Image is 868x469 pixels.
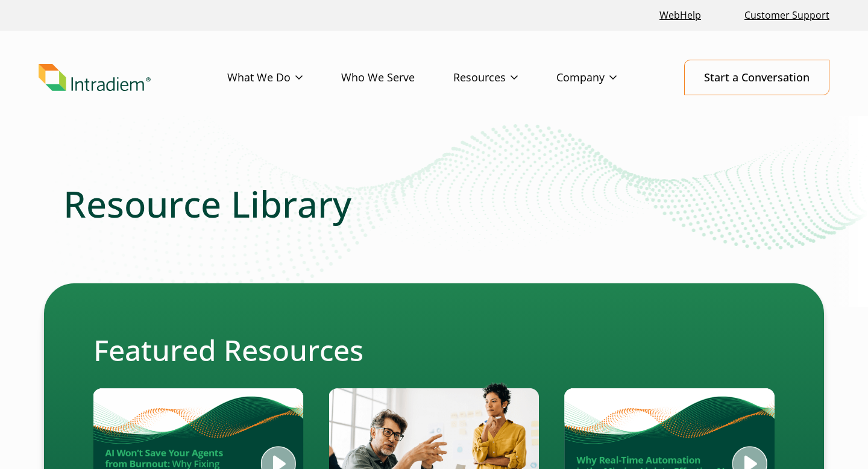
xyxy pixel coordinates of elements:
a: Link opens in a new window [655,2,706,28]
a: What We Do [227,60,341,95]
img: Intradiem [39,64,151,92]
h1: Resource Library [63,182,805,225]
a: Start a Conversation [684,60,829,95]
a: Customer Support [740,2,834,28]
a: Resources [453,60,556,95]
a: Who We Serve [341,60,453,95]
a: Link to homepage of Intradiem [39,64,227,92]
a: Company [556,60,655,95]
h2: Featured Resources [93,333,775,368]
